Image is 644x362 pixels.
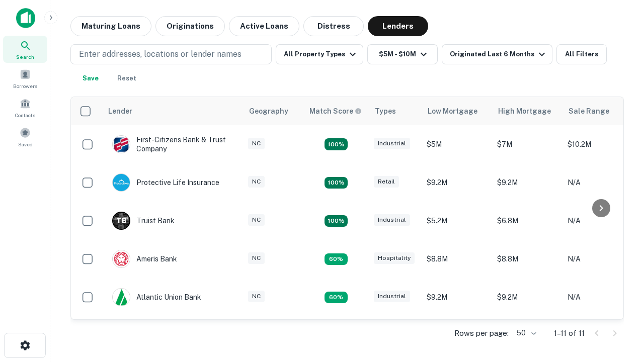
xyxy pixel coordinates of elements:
div: Protective Life Insurance [112,173,219,192]
button: Reset [111,68,143,88]
button: Lenders [368,16,428,36]
a: Borrowers [3,65,47,92]
div: Matching Properties: 3, hasApolloMatch: undefined [325,215,348,227]
div: Industrial [374,214,410,226]
td: $9.2M [422,278,492,316]
a: Search [3,36,47,63]
div: Matching Properties: 1, hasApolloMatch: undefined [325,253,348,265]
iframe: Chat Widget [594,249,644,298]
div: Industrial [374,291,410,302]
button: Originations [155,16,225,36]
div: NC [248,252,265,264]
div: Lender [108,105,132,117]
div: High Mortgage [498,105,551,117]
th: Types [369,97,422,125]
div: Geography [249,105,288,117]
div: Low Mortgage [428,105,477,117]
span: Saved [18,140,33,148]
div: NC [248,291,265,302]
th: Low Mortgage [422,97,492,125]
td: $6.3M [422,316,492,354]
span: Search [16,53,34,61]
th: Lender [102,97,243,125]
div: Matching Properties: 1, hasApolloMatch: undefined [325,292,348,304]
div: Hospitality [374,252,415,264]
img: capitalize-icon.png [16,8,35,28]
button: Distress [303,16,364,36]
div: NC [248,138,265,149]
div: Retail [374,176,399,188]
div: NC [248,176,265,188]
div: Types [375,105,396,117]
div: First-citizens Bank & Trust Company [112,135,233,153]
img: picture [113,250,130,267]
button: Active Loans [229,16,299,36]
button: All Property Types [276,44,363,64]
a: Saved [3,123,47,150]
button: All Filters [556,44,607,64]
span: Contacts [15,111,35,119]
button: $5M - $10M [367,44,438,64]
th: Geography [243,97,303,125]
td: $9.2M [422,163,492,202]
button: Maturing Loans [70,16,151,36]
span: Borrowers [13,82,37,90]
div: Matching Properties: 2, hasApolloMatch: undefined [325,138,348,150]
td: $9.2M [492,278,562,316]
h6: Match Score [309,106,360,117]
td: $8.8M [492,240,562,278]
div: Industrial [374,138,410,149]
td: $5.2M [422,202,492,240]
button: Enter addresses, locations or lender names [70,44,272,64]
div: Sale Range [569,105,609,117]
p: 1–11 of 11 [554,327,585,339]
th: High Mortgage [492,97,562,125]
td: $8.8M [422,240,492,278]
button: Originated Last 6 Months [442,44,552,64]
div: NC [248,214,265,226]
button: Save your search to get updates of matches that match your search criteria. [74,68,107,88]
div: 50 [513,326,538,340]
div: Matching Properties: 2, hasApolloMatch: undefined [325,177,348,189]
p: T B [116,216,126,226]
div: Capitalize uses an advanced AI algorithm to match your search with the best lender. The match sco... [309,106,362,117]
td: $6.8M [492,202,562,240]
img: picture [113,174,130,191]
td: $7M [492,125,562,163]
p: Enter addresses, locations or lender names [79,48,242,60]
td: $6.3M [492,316,562,354]
a: Contacts [3,94,47,121]
td: $5M [422,125,492,163]
img: picture [113,136,130,153]
div: Originated Last 6 Months [450,48,548,60]
div: Truist Bank [112,212,175,230]
div: Atlantic Union Bank [112,288,201,306]
td: $9.2M [492,163,562,202]
th: Capitalize uses an advanced AI algorithm to match your search with the best lender. The match sco... [303,97,369,125]
div: Ameris Bank [112,250,177,268]
img: picture [113,289,130,306]
p: Rows per page: [454,327,509,339]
